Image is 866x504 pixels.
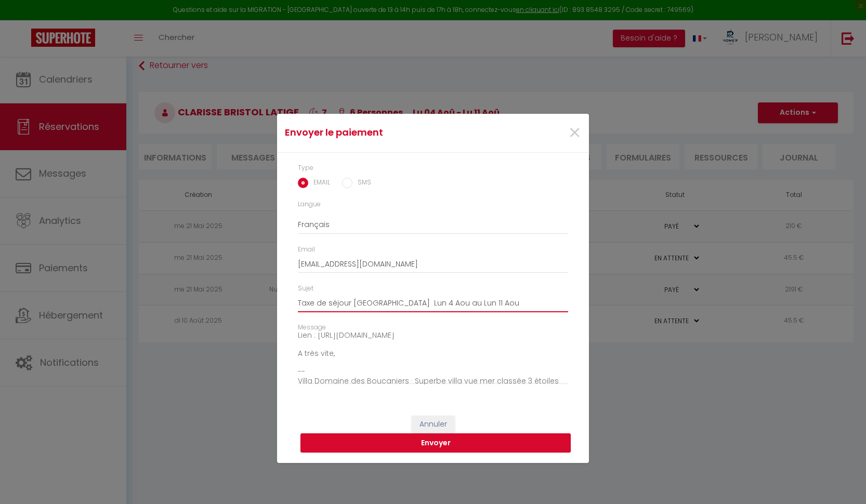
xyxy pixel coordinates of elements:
label: Type [298,163,313,173]
h4: Envoyer le paiement [285,125,478,140]
label: EMAIL [308,178,330,189]
button: Open LiveChat chat widget [8,4,40,35]
button: Envoyer [300,433,571,453]
label: SMS [352,178,371,189]
button: Close [568,122,581,144]
span: × [568,117,581,149]
label: Email [298,245,315,255]
label: Message [298,323,326,333]
label: Langue [298,200,321,209]
label: Sujet [298,284,313,294]
button: Annuler [412,416,455,433]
